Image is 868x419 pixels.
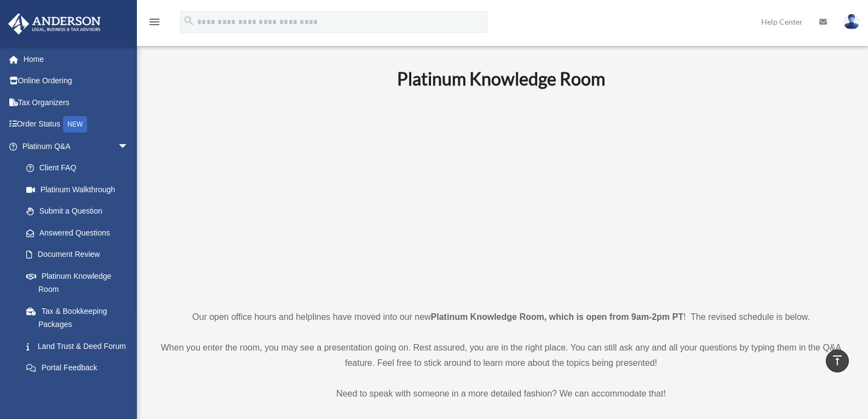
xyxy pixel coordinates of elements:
a: Platinum Walkthrough [15,179,145,200]
a: Answered Questions [15,222,145,244]
span: arrow_drop_down [118,378,140,401]
a: Client FAQ [15,157,145,179]
a: Platinum Q&Aarrow_drop_down [8,135,145,157]
a: Document Review [15,244,145,266]
strong: Platinum Knowledge Room, which is open from 9am-2pm PT [431,312,683,322]
a: Platinum Knowledge Room [15,265,140,300]
iframe: 231110_Toby_KnowledgeRoom [337,104,665,289]
a: Tax Organizers [8,91,145,113]
a: menu [148,19,161,28]
p: Our open office hours and helplines have moved into our new ! The revised schedule is below. [156,309,846,325]
a: Online Ordering [8,70,145,92]
p: When you enter the room, you may see a presentation going on. Rest assured, you are in the right ... [156,340,846,371]
a: Home [8,48,145,70]
a: vertical_align_top [826,349,849,372]
span: arrow_drop_down [118,135,140,158]
a: Land Trust & Deed Forum [15,335,145,357]
i: search [183,15,195,27]
a: Digital Productsarrow_drop_down [8,378,145,400]
img: User Pic [843,14,860,30]
i: menu [148,15,161,28]
p: Need to speak with someone in a more detailed fashion? We can accommodate that! [156,386,846,401]
a: Order StatusNEW [8,113,145,136]
a: Submit a Question [15,200,145,222]
i: vertical_align_top [831,354,844,367]
b: Platinum Knowledge Room [397,68,605,89]
img: Anderson Advisors Platinum Portal [5,13,104,35]
a: Portal Feedback [15,357,145,379]
div: NEW [63,116,87,133]
a: Tax & Bookkeeping Packages [15,300,145,335]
